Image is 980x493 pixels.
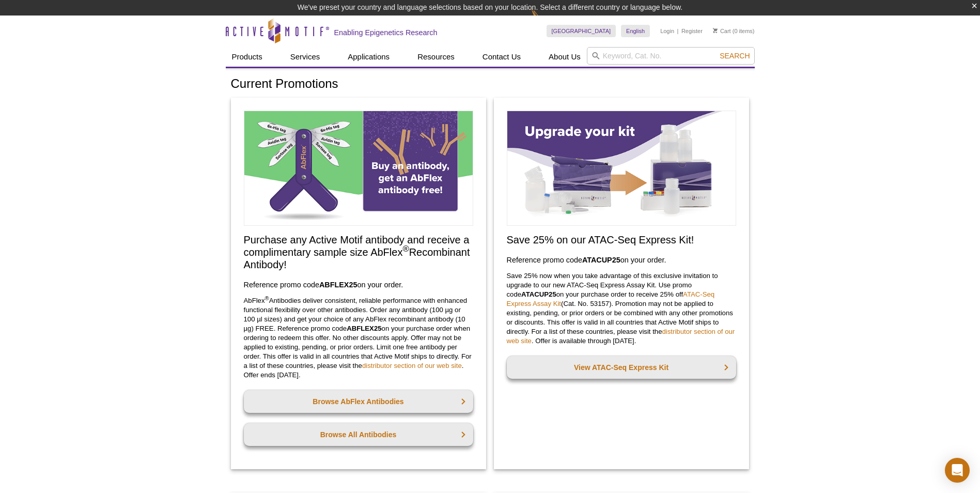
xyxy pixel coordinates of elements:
[402,244,409,254] sup: ®
[244,390,473,413] a: Browse AbFlex Antibodies
[244,279,473,291] h3: Reference promo code on your order.
[507,254,736,266] h3: Reference promo code on your order.
[681,27,703,35] a: Register
[362,362,462,369] a: distributor section of our web site
[621,25,650,37] a: English
[244,234,473,271] h2: Purchase any Active Motif antibody and receive a complimentary sample size AbFlex Recombinant Ant...
[531,8,558,32] img: Change Here
[945,458,970,483] div: Open Intercom Messenger
[244,111,473,226] img: Free Sample Size AbFlex Antibody
[507,234,736,246] h2: Save 25% on our ATAC-Seq Express Kit!
[476,47,527,67] a: Contact Us
[717,51,753,60] button: Search
[334,28,438,37] h2: Enabling Epigenetics Research
[411,47,461,67] a: Resources
[660,27,674,35] a: Login
[347,325,381,332] strong: ABFLEX25
[677,25,679,37] li: |
[720,52,750,60] span: Search
[713,28,718,33] img: Your Cart
[284,47,326,67] a: Services
[713,27,731,35] a: Cart
[244,296,473,380] p: AbFlex Antibodies deliver consistent, reliable performance with enhanced functional flexibility o...
[265,295,269,301] sup: ®
[521,290,556,298] strong: ATACUP25
[713,25,755,37] li: (0 items)
[547,25,616,37] a: [GEOGRAPHIC_DATA]
[341,47,396,67] a: Applications
[244,423,473,446] a: Browse All Antibodies
[507,111,736,226] img: Save on ATAC-Seq Express Assay Kit
[507,356,736,379] a: View ATAC-Seq Express Kit
[319,281,357,289] strong: ABFLEX25
[587,47,755,65] input: Keyword, Cat. No.
[582,256,620,264] strong: ATACUP25
[226,47,269,67] a: Products
[507,271,736,346] p: Save 25% now when you take advantage of this exclusive invitation to upgrade to our new ATAC-Seq ...
[542,47,587,67] a: About Us
[231,77,750,92] h1: Current Promotions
